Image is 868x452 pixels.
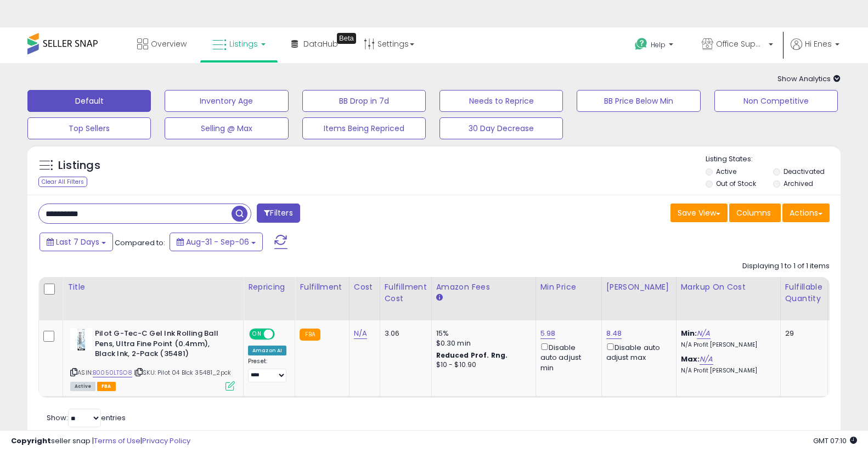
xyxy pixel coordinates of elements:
label: Archived [784,179,813,188]
button: Actions [782,204,830,222]
th: The percentage added to the cost of goods (COGS) that forms the calculator for Min & Max prices. [676,277,780,320]
span: Hi Enes [805,38,832,49]
div: 15% [436,329,527,338]
small: Amazon Fees. [436,293,443,303]
a: 5.98 [540,328,556,339]
a: N/A [700,354,713,365]
img: 41x5N6gaOoL._SL40_.jpg [70,329,92,351]
i: Get Help [634,37,648,51]
span: Last 7 Days [56,236,99,247]
a: Overview [129,27,195,60]
div: Fulfillable Quantity [785,281,823,304]
b: Reduced Prof. Rng. [436,351,508,360]
span: Compared to: [115,238,165,248]
label: Active [716,167,736,176]
span: Help [651,40,666,49]
button: Needs to Reprice [439,90,563,112]
a: N/A [354,328,367,339]
div: [PERSON_NAME] [606,281,672,293]
label: Deactivated [784,167,825,176]
button: Non Competitive [714,90,838,112]
button: BB Price Below Min [577,90,700,112]
button: Save View [670,204,728,222]
span: All listings currently available for purchase on Amazon [70,382,95,391]
span: DataHub [303,38,338,49]
div: Fulfillment [300,281,344,293]
a: 8.48 [606,328,622,339]
a: Hi Enes [791,38,839,63]
div: 3.06 [385,329,423,338]
button: Selling @ Max [165,117,288,139]
b: Min: [681,328,697,338]
div: ASIN: [70,329,235,389]
button: Inventory Age [165,90,288,112]
div: Preset: [248,358,286,382]
div: Amazon AI [248,346,286,355]
div: $0.30 min [436,338,527,348]
a: DataHub [283,27,346,60]
div: Displaying 1 to 1 of 1 items [742,261,830,272]
div: Clear All Filters [38,177,87,187]
span: Show Analytics [777,74,841,84]
span: FBA [97,382,116,391]
button: Aug-31 - Sep-06 [170,233,263,251]
button: BB Drop in 7d [302,90,426,112]
button: Top Sellers [27,117,151,139]
span: OFF [273,330,291,339]
span: | SKU: Pilot 04 Blck 35481_2pck [134,368,231,377]
h5: Listings [58,158,100,173]
div: Disable auto adjust min [540,341,593,373]
button: Last 7 Days [40,233,113,251]
div: Disable auto adjust max [606,341,668,363]
span: Aug-31 - Sep-06 [186,236,249,247]
a: Privacy Policy [142,436,190,446]
div: Min Price [540,281,597,293]
div: Markup on Cost [681,281,776,293]
div: Amazon Fees [436,281,531,293]
a: Help [626,29,684,63]
span: Show: entries [47,413,126,423]
a: B0050LTSO8 [93,368,132,377]
p: N/A Profit [PERSON_NAME] [681,367,772,375]
span: Office Suppliers [716,38,765,49]
div: Title [67,281,239,293]
div: Fulfillment Cost [385,281,427,304]
button: Columns [729,204,781,222]
small: FBA [300,329,320,341]
a: Terms of Use [94,436,140,446]
p: Listing States: [706,154,841,165]
div: seller snap | | [11,436,190,447]
p: N/A Profit [PERSON_NAME] [681,341,772,349]
b: Max: [681,354,700,364]
span: Listings [229,38,258,49]
span: Columns [736,207,771,218]
label: Out of Stock [716,179,756,188]
span: 2025-09-17 07:10 GMT [813,436,857,446]
div: Cost [354,281,375,293]
div: $10 - $10.90 [436,360,527,370]
button: Filters [257,204,300,223]
button: Default [27,90,151,112]
a: Office Suppliers [694,27,781,63]
span: Overview [151,38,187,49]
button: Items Being Repriced [302,117,426,139]
button: 30 Day Decrease [439,117,563,139]
div: 29 [785,329,819,338]
a: Listings [204,27,274,60]
div: Repricing [248,281,290,293]
span: ON [250,330,264,339]
strong: Copyright [11,436,51,446]
a: Settings [356,27,422,60]
a: N/A [697,328,710,339]
b: Pilot G-Tec-C Gel Ink Rolling Ball Pens, Ultra Fine Point (0.4mm), Black Ink, 2-Pack (35481) [95,329,228,362]
div: Tooltip anchor [337,33,356,44]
